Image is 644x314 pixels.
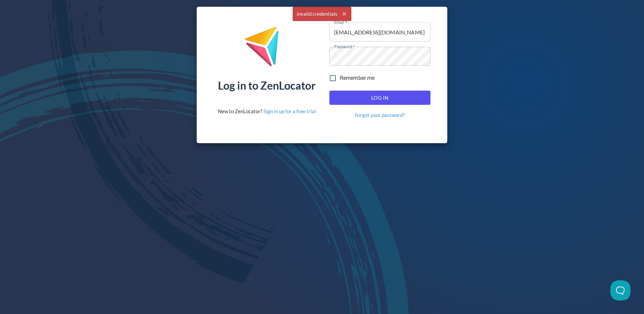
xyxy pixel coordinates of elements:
[218,108,316,115] div: New to ZenLocator?
[610,280,631,301] iframe: Toggle Customer Support
[329,23,430,41] input: name@company.com
[329,91,430,105] button: Log In
[293,7,351,21] span: invalid credentials
[218,80,316,91] div: Log in to ZenLocator
[340,74,375,82] span: Remember me
[263,108,316,114] a: Sign in up for a free trial
[337,93,423,102] span: Log In
[355,112,405,119] a: Forgot your password?
[244,26,289,72] img: ZenLocator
